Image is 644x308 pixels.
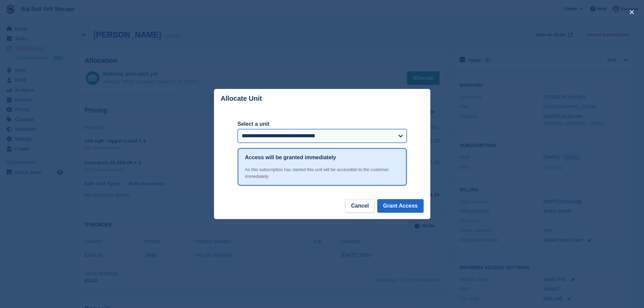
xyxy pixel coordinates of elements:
[377,199,424,213] button: Grant Access
[238,120,407,128] label: Select a unit
[221,95,262,102] p: Allocate Unit
[626,7,637,18] button: close
[245,166,399,180] div: As this subscription has started this unit will be accessible to the customer immediately.
[245,153,336,162] h1: Access will be granted immediately
[345,199,374,213] button: Cancel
